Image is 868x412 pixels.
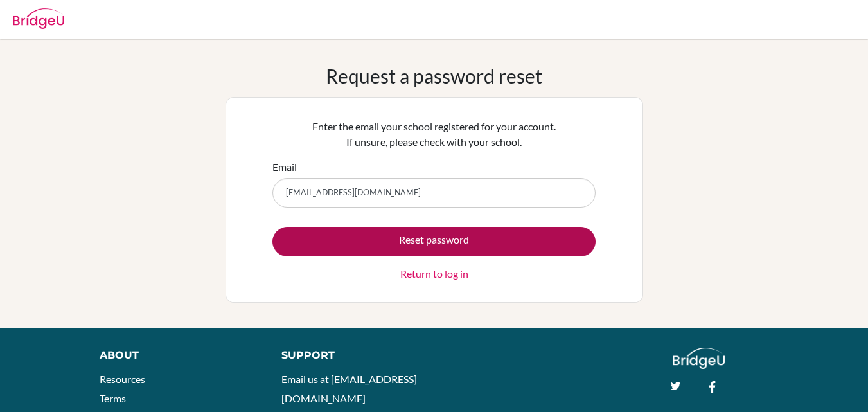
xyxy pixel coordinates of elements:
img: Bridge-U [13,8,64,29]
div: Support [281,348,421,363]
a: Terms [100,392,126,404]
label: Email [272,159,297,175]
h1: Request a password reset [326,64,542,87]
a: Resources [100,373,145,385]
p: Enter the email your school registered for your account. If unsure, please check with your school. [272,119,596,150]
a: Email us at [EMAIL_ADDRESS][DOMAIN_NAME] [281,373,417,404]
div: About [100,348,252,363]
button: Reset password [272,227,596,256]
a: Return to log in [400,266,468,282]
img: logo_white@2x-f4f0deed5e89b7ecb1c2cc34c3e3d731f90f0f143d5ea2071677605dd97b5244.png [673,348,725,369]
